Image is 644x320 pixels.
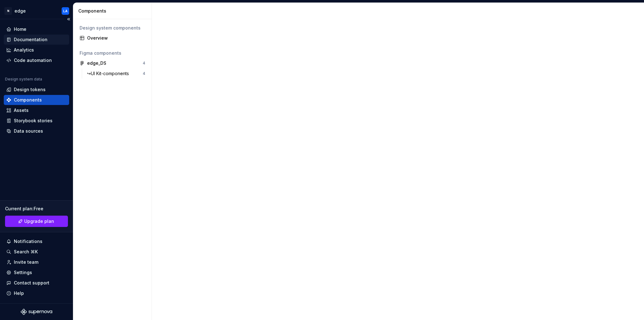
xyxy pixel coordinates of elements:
div: Overview [87,35,145,41]
div: Invite team [14,259,38,265]
div: Components [14,97,42,103]
div: 4 [143,71,145,76]
div: LA [63,8,68,14]
div: Figma components [80,50,145,56]
div: Documentation [14,36,47,43]
div: Notifications [14,238,42,245]
button: Contact support [4,278,69,288]
a: ↪UI Kit-components4 [85,69,148,79]
a: edge_DS4 [77,58,148,68]
svg: Supernova Logo [21,309,52,315]
a: Documentation [4,35,69,45]
button: Help [4,288,69,298]
a: Overview [77,33,148,43]
span: Upgrade plan [24,218,54,224]
div: Current plan : Free [5,206,68,212]
a: Analytics [4,45,69,55]
div: Settings [14,269,32,276]
div: N [4,7,12,15]
a: Settings [4,268,69,278]
button: Collapse sidebar [64,15,73,24]
button: Search ⌘K [4,247,69,257]
div: Design system data [5,77,42,82]
div: edge [14,8,26,14]
div: edge_DS [87,60,106,66]
div: Search ⌘K [14,249,38,255]
div: Components [78,8,149,14]
div: Storybook stories [14,118,53,124]
div: Data sources [14,128,43,134]
a: Code automation [4,55,69,65]
a: Design tokens [4,85,69,95]
div: Code automation [14,57,52,63]
button: Upgrade plan [5,216,68,227]
a: Components [4,95,69,105]
div: Help [14,290,24,296]
a: Storybook stories [4,116,69,126]
a: Invite team [4,257,69,267]
button: Notifications [4,236,69,246]
a: Home [4,24,69,34]
a: Assets [4,105,69,115]
div: Contact support [14,280,49,286]
button: NedgeLA [1,4,72,18]
div: Assets [14,107,29,113]
div: Home [14,26,26,32]
div: Analytics [14,47,34,53]
div: Design tokens [14,86,46,93]
div: ↪UI Kit-components [87,70,131,77]
a: Data sources [4,126,69,136]
div: 4 [143,61,145,66]
div: Design system components [80,25,145,31]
